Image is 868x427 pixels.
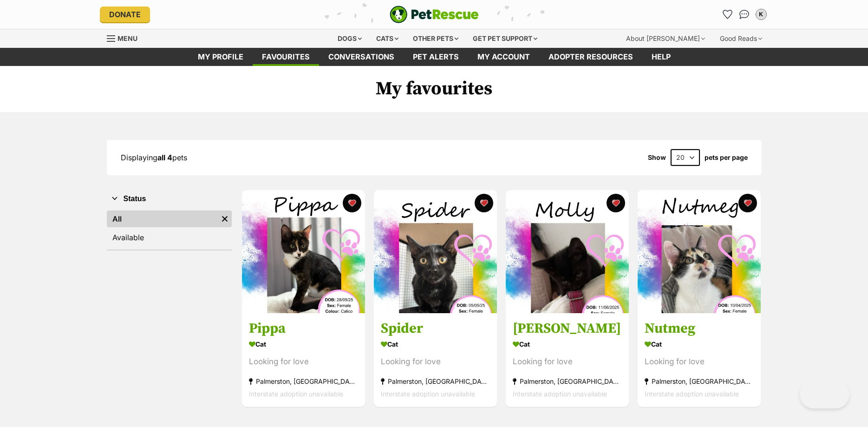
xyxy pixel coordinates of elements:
div: Good Reads [713,29,769,48]
img: Nutmeg [638,190,761,313]
div: Cat [381,338,490,351]
img: Pippa [242,190,365,313]
span: Interstate adoption unavailable [249,390,343,398]
span: Displaying pets [121,153,187,162]
button: favourite [475,194,493,212]
a: Donate [100,7,150,22]
div: Cats [370,29,405,48]
a: conversations [319,48,404,66]
div: Cat [645,338,754,351]
h3: [PERSON_NAME] [513,320,622,338]
a: Remove filter [218,210,232,227]
span: Interstate adoption unavailable [381,390,475,398]
iframe: Help Scout Beacon - Open [800,381,849,408]
button: favourite [607,194,625,212]
div: Looking for love [381,356,490,368]
h3: Nutmeg [645,320,754,338]
div: Palmerston, [GEOGRAPHIC_DATA] [513,375,622,388]
span: Show [648,154,666,161]
button: favourite [343,194,361,212]
div: Other pets [406,29,465,48]
strong: all 4 [157,153,172,162]
a: Available [107,229,232,246]
button: My account [754,7,769,22]
a: PetRescue [390,6,479,23]
a: [PERSON_NAME] Cat Looking for love Palmerston, [GEOGRAPHIC_DATA] Interstate adoption unavailable ... [506,313,629,407]
img: Molly [506,190,629,313]
a: Pet alerts [404,48,468,66]
div: Palmerston, [GEOGRAPHIC_DATA] [249,375,358,388]
div: About [PERSON_NAME] [620,29,711,48]
div: Cat [513,338,622,351]
a: Help [642,48,680,66]
div: Get pet support [466,29,544,48]
a: Favourites [253,48,319,66]
span: Interstate adoption unavailable [645,390,739,398]
span: Interstate adoption unavailable [513,390,607,398]
a: Adopter resources [539,48,642,66]
div: K [757,10,766,19]
a: Menu [107,29,144,46]
a: Pippa Cat Looking for love Palmerston, [GEOGRAPHIC_DATA] Interstate adoption unavailable favourite [242,313,365,407]
a: All [107,210,218,227]
a: Spider Cat Looking for love Palmerston, [GEOGRAPHIC_DATA] Interstate adoption unavailable favourite [374,313,497,407]
div: Palmerston, [GEOGRAPHIC_DATA] [381,375,490,388]
div: Looking for love [513,356,622,368]
img: logo-e224e6f780fb5917bec1dbf3a21bbac754714ae5b6737aabdf751b685950b380.svg [390,6,479,23]
button: favourite [738,194,757,212]
button: Status [107,193,232,205]
div: Dogs [331,29,368,48]
a: Nutmeg Cat Looking for love Palmerston, [GEOGRAPHIC_DATA] Interstate adoption unavailable favourite [638,313,761,407]
h3: Spider [381,320,490,338]
div: Status [107,209,232,250]
a: Conversations [737,7,752,22]
label: pets per page [705,154,748,161]
div: Cat [249,338,358,351]
ul: Account quick links [720,7,769,22]
div: Looking for love [249,356,358,368]
img: Spider [374,190,497,313]
a: Favourites [720,7,735,22]
h3: Pippa [249,320,358,338]
a: My account [468,48,539,66]
div: Looking for love [645,356,754,368]
div: Palmerston, [GEOGRAPHIC_DATA] [645,375,754,388]
span: Menu [117,34,137,42]
img: chat-41dd97257d64d25036548639549fe6c8038ab92f7586957e7f3b1b290dea8141.svg [739,10,749,19]
a: My profile [189,48,253,66]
